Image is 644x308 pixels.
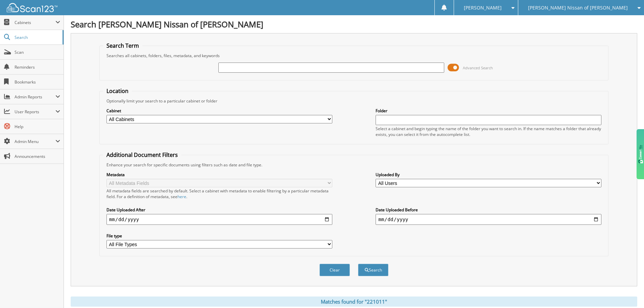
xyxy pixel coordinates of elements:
[103,98,605,104] div: Optionally limit your search to a particular cabinet or folder
[15,153,60,159] span: Announcements
[15,34,59,40] span: Search
[464,6,502,10] span: [PERSON_NAME]
[15,139,55,144] span: Admin Menu
[376,207,601,213] label: Date Uploaded Before
[15,49,60,55] span: Scan
[177,194,186,199] a: here
[376,214,601,225] input: end
[103,42,142,49] legend: Search Term
[15,94,55,100] span: Admin Reports
[15,79,60,85] span: Bookmarks
[638,145,643,163] img: gdzwAHDJa65OwAAAABJRU5ErkJggg==
[376,126,601,137] div: Select a cabinet and begin typing the name of the folder you want to search in. If the name match...
[106,108,332,114] label: Cabinet
[106,214,332,225] input: start
[376,172,601,177] label: Uploaded By
[71,19,637,30] h1: Search [PERSON_NAME] Nissan of [PERSON_NAME]
[319,264,350,276] button: Clear
[358,264,388,276] button: Search
[15,109,55,115] span: User Reports
[463,65,493,70] span: Advanced Search
[376,108,601,114] label: Folder
[528,6,628,10] span: [PERSON_NAME] Nissan of [PERSON_NAME]
[103,53,605,58] div: Searches all cabinets, folders, files, metadata, and keywords
[106,188,332,199] div: All metadata fields are searched by default. Select a cabinet with metadata to enable filtering b...
[106,207,332,213] label: Date Uploaded After
[7,3,57,12] img: scan123-logo-white.svg
[15,124,60,129] span: Help
[106,172,332,177] label: Metadata
[106,233,332,239] label: File type
[15,64,60,70] span: Reminders
[103,162,605,168] div: Enhance your search for specific documents using filters such as date and file type.
[103,151,181,159] legend: Additional Document Filters
[103,87,132,95] legend: Location
[15,20,55,25] span: Cabinets
[610,276,644,308] iframe: Chat Widget
[71,297,637,307] div: Matches found for "221011"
